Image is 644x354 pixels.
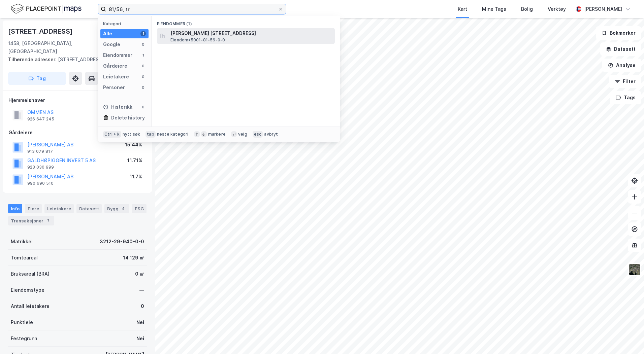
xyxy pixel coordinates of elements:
[8,96,147,104] div: Hjemmelshaver
[140,74,146,79] div: 0
[103,103,132,111] div: Historikk
[521,5,533,13] div: Bolig
[238,132,247,137] div: velg
[11,254,38,262] div: Tomteareal
[8,129,147,137] div: Gårdeiere
[140,63,146,69] div: 0
[11,334,37,343] div: Festegrunn
[146,131,156,138] div: tab
[45,217,52,224] div: 7
[11,3,82,15] img: logo.f888ab2527a4732fd821a326f86c7f29.svg
[27,116,54,122] div: 926 647 245
[253,131,263,138] div: esc
[139,286,144,294] div: —
[596,26,641,40] button: Bokmerker
[103,21,149,26] div: Kategori
[600,42,641,56] button: Datasett
[140,104,146,110] div: 0
[103,73,129,81] div: Leietakere
[8,39,108,56] div: 1458, [GEOGRAPHIC_DATA], [GEOGRAPHIC_DATA]
[130,173,142,181] div: 11.7%
[11,286,44,294] div: Eiendomstype
[11,318,33,326] div: Punktleie
[27,165,54,170] div: 923 030 999
[103,30,112,38] div: Alle
[602,59,641,72] button: Analyse
[140,42,146,47] div: 0
[27,181,54,186] div: 990 690 510
[27,149,53,154] div: 913 079 817
[127,156,142,165] div: 11.71%
[125,141,142,149] div: 15.44%
[8,26,74,37] div: [STREET_ADDRESS]
[208,132,226,137] div: markere
[11,238,33,246] div: Matrikkel
[8,204,22,213] div: Info
[103,131,121,138] div: Ctrl + k
[11,302,50,310] div: Antall leietakere
[170,29,332,37] span: [PERSON_NAME] [STREET_ADDRESS]
[140,31,146,36] div: 1
[123,254,144,262] div: 14 129 ㎡
[100,238,144,246] div: 3212-29-940-0-0
[482,5,506,13] div: Mine Tags
[132,204,147,213] div: ESG
[111,114,145,122] div: Delete history
[140,52,146,58] div: 1
[76,204,102,213] div: Datasett
[136,334,144,343] div: Nei
[141,302,144,310] div: 0
[584,5,622,13] div: [PERSON_NAME]
[135,270,144,278] div: 0 ㎡
[8,72,66,85] button: Tag
[106,4,278,14] input: Søk på adresse, matrikkel, gårdeiere, leietakere eller personer
[140,85,146,90] div: 0
[628,263,641,276] img: 9k=
[609,75,641,88] button: Filter
[548,5,566,13] div: Verktøy
[152,16,340,28] div: Eiendommer (1)
[104,204,129,213] div: Bygg
[103,40,120,48] div: Google
[610,91,641,104] button: Tags
[103,62,127,70] div: Gårdeiere
[610,322,644,354] iframe: Chat Widget
[120,205,127,212] div: 4
[458,5,467,13] div: Kart
[157,132,189,137] div: neste kategori
[25,204,42,213] div: Eiere
[103,83,125,92] div: Personer
[8,57,58,62] span: Tilhørende adresser:
[103,51,132,59] div: Eiendommer
[8,56,141,64] div: [STREET_ADDRESS]
[11,270,50,278] div: Bruksareal (BRA)
[44,204,74,213] div: Leietakere
[123,132,140,137] div: nytt søk
[170,37,225,43] span: Eiendom • 5001-81-56-0-0
[610,322,644,354] div: Kontrollprogram for chat
[264,132,278,137] div: avbryt
[8,216,54,225] div: Transaksjoner
[136,318,144,326] div: Nei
